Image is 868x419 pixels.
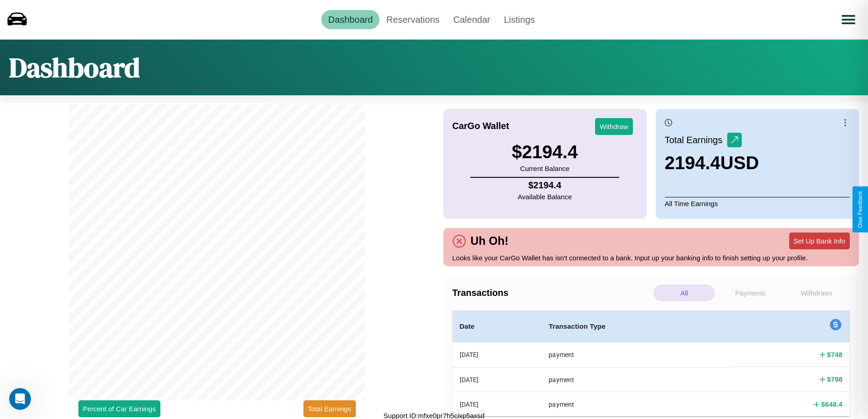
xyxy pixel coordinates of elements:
h3: 2194.4 USD [665,153,759,173]
p: Withdraws [786,285,847,301]
th: [DATE] [452,367,542,392]
a: Calendar [447,10,497,29]
p: Current Balance [512,162,578,175]
table: simple table [452,310,850,416]
h4: $ 798 [827,374,842,384]
h4: Transactions [452,288,651,298]
th: payment [541,392,730,416]
th: payment [541,342,730,367]
h4: Date [460,321,534,332]
h4: $ 748 [827,350,842,359]
p: Looks like your CarGo Wallet has isn't connected to a bank. Input up your banking info to finish ... [452,252,850,264]
p: All Time Earnings [665,197,850,210]
h4: $ 2194.4 [518,180,572,191]
button: Percent of Car Earnings [78,400,160,417]
p: Available Balance [518,191,572,203]
h4: Transaction Type [549,321,723,332]
div: Give Feedback [857,191,863,228]
th: payment [541,367,730,392]
th: [DATE] [452,392,542,416]
button: Set Up Bank Info [789,233,850,249]
p: All [653,285,715,301]
p: Payments [719,285,781,301]
a: Dashboard [321,10,380,29]
h4: Uh Oh! [466,234,513,248]
a: Reservations [380,10,447,29]
p: Total Earnings [665,132,727,148]
h4: CarGo Wallet [452,121,509,131]
button: Open menu [836,7,861,32]
th: [DATE] [452,342,542,367]
h3: $ 2194.4 [512,142,578,162]
h4: $ 648.4 [821,399,842,409]
iframe: Intercom live chat [9,388,31,410]
h1: Dashboard [9,49,140,86]
button: Total Earnings [303,400,356,417]
a: Listings [497,10,542,29]
button: Withdraw [595,118,633,135]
